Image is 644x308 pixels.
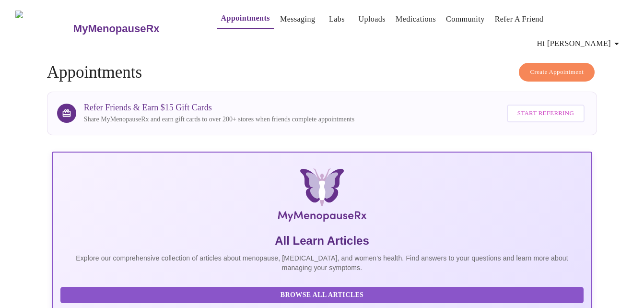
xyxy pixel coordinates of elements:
img: MyMenopauseRx Logo [15,11,72,47]
h4: Appointments [47,63,597,82]
h3: Refer Friends & Earn $15 Gift Cards [84,103,354,113]
button: Start Referring [507,105,585,122]
a: Medications [396,12,436,26]
button: Medications [392,10,440,29]
a: Labs [329,12,345,26]
img: MyMenopauseRx Logo [141,168,503,225]
span: Create Appointment [530,67,584,78]
button: Community [442,10,489,29]
button: Refer a Friend [491,10,548,29]
h5: All Learn Articles [60,233,584,249]
p: Explore our comprehensive collection of articles about menopause, [MEDICAL_DATA], and women's hea... [60,253,584,272]
a: MyMenopauseRx [72,12,198,46]
span: Hi [PERSON_NAME] [537,37,622,50]
h3: MyMenopauseRx [73,23,160,35]
span: Browse All Articles [70,289,574,301]
a: Browse All Articles [60,290,586,298]
button: Browse All Articles [60,287,584,304]
p: Share MyMenopauseRx and earn gift cards to over 200+ stores when friends complete appointments [84,115,354,124]
a: Uploads [358,12,386,26]
a: Start Referring [504,100,587,127]
span: Start Referring [517,108,574,119]
a: Community [446,12,485,26]
a: Appointments [221,12,270,25]
button: Appointments [217,9,274,29]
button: Create Appointment [519,63,595,82]
button: Uploads [354,10,389,29]
button: Labs [321,10,352,29]
button: Hi [PERSON_NAME] [533,34,626,53]
a: Refer a Friend [495,12,544,26]
a: Messaging [280,12,315,26]
button: Messaging [276,10,319,29]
